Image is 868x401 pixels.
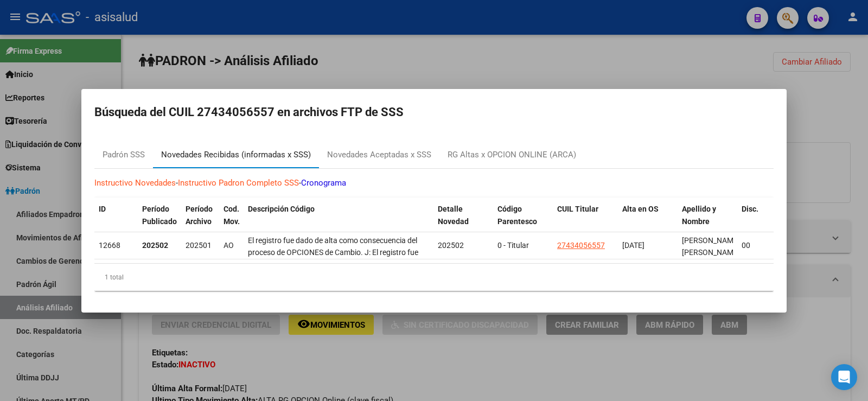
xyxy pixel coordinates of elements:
datatable-header-cell: Código Parentesco [493,198,553,245]
div: Novedades Recibidas (informadas x SSS) [161,149,311,161]
div: RG Altas x OPCION ONLINE (ARCA) [448,149,576,161]
span: 202501 [186,241,212,250]
div: Novedades Aceptadas x SSS [327,149,431,161]
span: [PERSON_NAME] [PERSON_NAME] [682,236,740,257]
span: Alta en OS [622,205,659,213]
span: El registro fue dado de alta como consecuencia del proceso de OPCIONES de Cambio. J: El registro ... [248,236,418,343]
h2: Búsqueda del CUIL 27434056557 en archivos FTP de SSS [94,102,774,123]
a: Instructivo Novedades [94,178,176,188]
span: Código Parentesco [497,205,537,226]
strong: 202502 [142,241,168,250]
div: Open Intercom Messenger [831,364,857,390]
span: Detalle Novedad [438,205,469,226]
p: - - [94,177,774,189]
datatable-header-cell: Cod. Mov. [219,198,244,245]
span: Cod. Mov. [224,205,240,226]
span: Período Archivo [186,205,213,226]
span: 12668 [99,241,120,250]
datatable-header-cell: ID [94,198,138,245]
div: 00 [742,239,765,252]
datatable-header-cell: Detalle Novedad [433,198,493,245]
datatable-header-cell: Período Publicado [138,198,181,245]
a: Instructivo Padron Completo SSS [178,178,299,188]
span: 27434056557 [557,241,605,250]
a: Cronograma [301,178,346,188]
datatable-header-cell: Período Archivo [181,198,219,245]
div: 1 total [94,264,774,291]
span: CUIL Titular [557,205,598,213]
datatable-header-cell: Alta en OS [618,198,678,245]
span: ID [99,205,106,213]
span: Apellido y Nombre [682,205,716,226]
span: Disc. [742,205,758,213]
div: Padrón SSS [103,149,145,161]
span: 202502 [438,241,464,250]
span: Período Publicado [142,205,177,226]
datatable-header-cell: Descripción Código [244,198,433,245]
span: AO [224,241,234,250]
span: [DATE] [622,241,644,250]
datatable-header-cell: Cierre presentación [770,198,829,245]
datatable-header-cell: Apellido y Nombre [678,198,737,245]
span: Descripción Código [248,205,315,213]
datatable-header-cell: Disc. [737,198,770,245]
datatable-header-cell: CUIL Titular [553,198,618,245]
span: 0 - Titular [497,241,529,250]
